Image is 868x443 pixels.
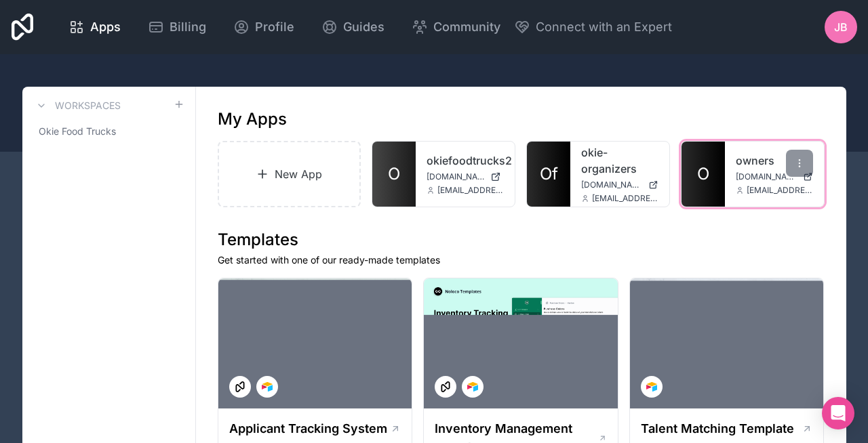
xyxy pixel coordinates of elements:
a: Apps [58,12,132,42]
a: Profile [222,12,305,42]
h3: Workspaces [55,99,121,112]
a: O [372,142,416,207]
a: New App [218,141,361,207]
a: okie-organizers [581,144,658,177]
a: Guides [311,12,395,42]
span: Billing [170,18,206,37]
span: Community [433,18,500,37]
span: O [697,163,709,185]
span: [EMAIL_ADDRESS][DOMAIN_NAME] [592,193,658,204]
span: Profile [255,18,294,37]
a: Community [401,12,511,42]
button: Connect with an Expert [514,18,672,37]
a: [DOMAIN_NAME] [427,171,504,182]
img: Airtable Logo [262,381,273,392]
h1: Templates [218,229,825,251]
span: [EMAIL_ADDRESS][DOMAIN_NAME] [747,185,813,196]
a: Of [527,142,570,207]
span: [DOMAIN_NAME] [581,180,643,190]
a: owners [736,152,813,169]
a: O [682,142,725,207]
div: Open Intercom Messenger [822,397,854,429]
h1: Talent Matching Template [641,419,794,438]
a: [DOMAIN_NAME] [581,180,658,190]
span: JB [834,19,848,35]
h1: Applicant Tracking System [229,419,387,438]
span: Connect with an Expert [536,18,672,37]
img: Airtable Logo [467,381,478,392]
span: O [388,163,400,185]
a: Okie Food Trucks [33,119,184,144]
p: Get started with one of our ready-made templates [218,253,825,267]
a: [DOMAIN_NAME] [736,171,813,182]
img: Airtable Logo [646,381,657,392]
a: Billing [137,12,217,42]
span: Guides [343,18,384,37]
a: Workspaces [33,98,121,114]
span: Okie Food Trucks [39,125,116,138]
h1: My Apps [218,108,287,130]
span: Apps [90,18,121,37]
span: Of [540,163,558,185]
span: [DOMAIN_NAME] [736,171,797,182]
a: okiefoodtrucks2 [427,152,504,169]
span: [DOMAIN_NAME] [427,171,485,182]
span: [EMAIL_ADDRESS][DOMAIN_NAME] [437,185,504,196]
